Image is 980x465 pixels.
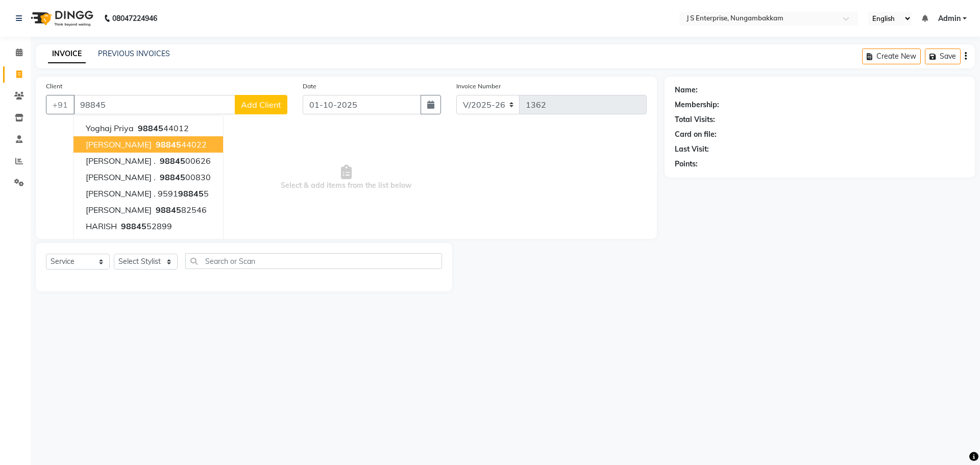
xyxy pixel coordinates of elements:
span: 98845 [156,237,181,248]
span: Select & add items from the list below [46,127,647,229]
ngb-highlight: 9591 5 [158,188,209,199]
div: Last Visit: [675,144,709,155]
ngb-highlight: 82546 [154,205,207,215]
ngb-highlight: 00830 [158,172,211,182]
span: Admin [938,13,961,24]
span: Add Client [241,100,281,110]
div: Name: [675,85,698,95]
span: [PERSON_NAME] [86,205,152,215]
div: Membership: [675,100,719,110]
span: [PERSON_NAME] [86,237,152,248]
span: 98845 [121,221,146,231]
button: Add Client [235,95,287,114]
ngb-highlight: 61845 [154,237,207,248]
span: 98845 [160,156,185,166]
span: 98845 [160,172,185,182]
input: Search or Scan [185,253,442,269]
span: 98845 [156,205,181,215]
span: 98845 [156,139,181,150]
label: Client [46,82,62,91]
label: Date [303,82,316,91]
ngb-highlight: 44022 [154,139,207,150]
button: Create New [862,48,921,64]
div: Card on file: [675,129,717,140]
div: Total Visits: [675,114,715,125]
span: [PERSON_NAME] [86,139,152,150]
span: 98845 [178,188,204,199]
span: [PERSON_NAME] . [86,188,156,199]
ngb-highlight: 44012 [136,123,189,133]
ngb-highlight: 52899 [119,221,172,231]
a: PREVIOUS INVOICES [98,49,170,58]
span: [PERSON_NAME] . [86,156,156,166]
span: [PERSON_NAME] . [86,172,156,182]
span: HARISH [86,221,117,231]
button: Save [925,48,961,64]
button: +91 [46,95,75,114]
ngb-highlight: 00626 [158,156,211,166]
div: Points: [675,159,698,169]
span: Yoghaj Priya [86,123,134,133]
b: 08047224946 [112,4,157,33]
label: Invoice Number [456,82,501,91]
img: logo [26,4,96,33]
a: INVOICE [48,45,86,63]
input: Search by Name/Mobile/Email/Code [73,95,235,114]
span: 98845 [138,123,163,133]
